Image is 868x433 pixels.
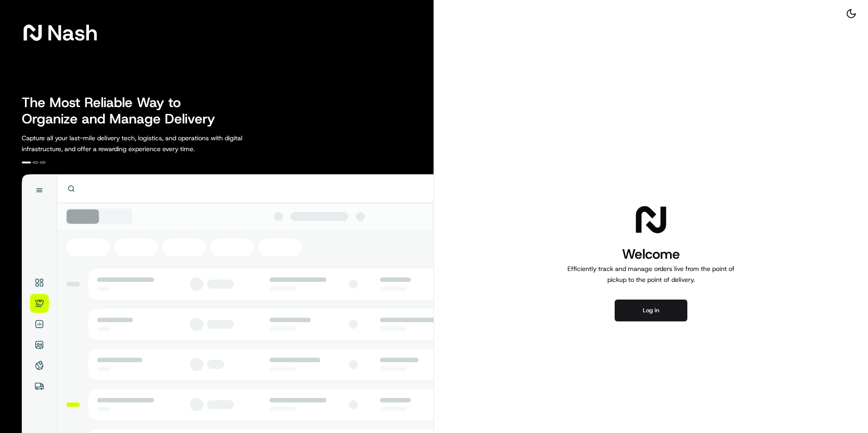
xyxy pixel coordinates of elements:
[615,300,687,321] button: Log in
[47,24,98,42] span: Nash
[22,133,283,154] p: Capture all your last-mile delivery tech, logistics, and operations with digital infrastructure, ...
[22,94,225,127] h2: The Most Reliable Way to Organize and Manage Delivery
[564,245,738,263] h1: Welcome
[564,263,738,285] p: Efficiently track and manage orders live from the point of pickup to the point of delivery.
